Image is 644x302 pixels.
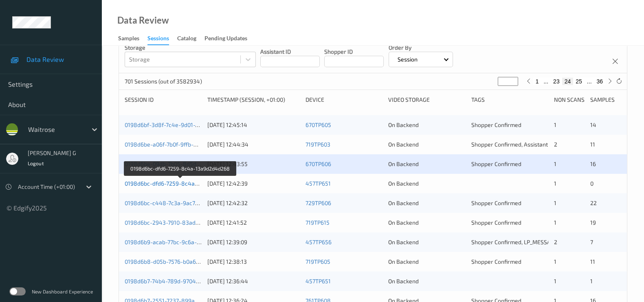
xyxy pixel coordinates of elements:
a: 457TP651 [306,180,331,187]
a: 719TP605 [306,258,330,265]
span: 2 [554,239,557,245]
a: 719TP603 [306,141,330,148]
a: 0198d6b7-74b4-789d-9704-8193aa3284b1 [125,278,237,284]
span: 22 [590,199,597,206]
span: 1 [554,278,556,284]
div: [DATE] 12:42:39 [207,179,300,188]
a: 0198d6b8-d05b-7576-b0a6-8f0000b8ee46 [125,258,237,265]
button: 1 [533,78,541,85]
div: On Backend [388,179,465,188]
div: [DATE] 12:39:09 [207,238,300,246]
span: Shopper Confirmed [471,219,521,226]
p: Assistant ID [260,48,320,56]
span: 11 [590,141,595,148]
div: Samples [118,34,139,44]
div: On Backend [388,121,465,129]
div: Catalog [177,34,196,44]
p: 701 Sessions (out of 3582934) [125,77,202,85]
span: 1 [554,121,556,128]
a: 670TP605 [306,121,331,128]
button: 23 [551,78,562,85]
div: Pending Updates [204,34,247,44]
a: Samples [118,33,147,44]
a: 457TP656 [306,239,332,245]
span: Shopper Confirmed [471,160,521,167]
div: [DATE] 12:44:34 [207,140,300,149]
a: 670TP606 [306,160,331,167]
span: 2 [554,141,557,148]
div: [DATE] 12:36:44 [207,277,300,285]
button: 25 [573,78,585,85]
div: On Backend [388,160,465,168]
a: 729TP606 [306,199,331,206]
div: Device [306,96,382,104]
a: 0198d6be-a06f-7b0f-9ffb-8dde3b5a6b26 [125,141,233,148]
div: [DATE] 12:41:52 [207,219,300,227]
button: 24 [562,78,574,85]
button: ... [541,78,551,85]
div: On Backend [388,258,465,266]
div: Non Scans [554,96,585,104]
span: Shopper Confirmed [471,199,521,206]
span: 1 [554,258,556,265]
div: Data Review [117,16,169,24]
a: Pending Updates [204,33,255,44]
span: 1 [554,180,556,187]
button: 36 [594,78,605,85]
div: On Backend [388,238,465,246]
span: Shopper Confirmed [471,258,521,265]
a: 0198d6bc-dfd6-7259-8c4a-13a9d2d4d268 [125,180,236,187]
a: Catalog [177,33,204,44]
a: 457TP651 [306,278,331,284]
div: Sessions [147,34,169,45]
span: 7 [590,239,593,245]
a: 0198d6bc-c448-7c3a-9ac7-0eda3e47e442 [125,199,237,206]
span: 1 [590,278,593,284]
div: On Backend [388,277,465,285]
div: On Backend [388,140,465,149]
p: Storage [125,44,256,52]
div: [DATE] 12:42:32 [207,199,300,207]
a: 0198d6bf-3d8f-7c4e-9d01-7e9c7f65adae [125,121,232,128]
div: On Backend [388,219,465,227]
span: 1 [554,199,556,206]
div: [DATE] 12:45:14 [207,121,300,129]
span: Shopper Confirmed, LP_MESSAGE_IGNORED_BUSY [471,239,600,245]
div: Session ID [125,96,202,104]
div: Samples [590,96,621,104]
span: 1 [554,219,556,226]
div: Timestamp (Session, +01:00) [207,96,300,104]
span: Shopper Confirmed [471,121,521,128]
div: On Backend [388,199,465,207]
button: ... [585,78,594,85]
p: Session [395,55,420,63]
a: 719TP615 [306,219,330,226]
span: Shopper Confirmed, Assistant Rejected [471,141,572,148]
div: Video Storage [388,96,465,104]
span: 0 [590,180,593,187]
p: Order By [389,44,453,52]
span: 14 [590,121,596,128]
a: Sessions [147,33,177,45]
a: 0198d6be-09db-7b05-8d5d-00cdaf648ec1 [125,160,236,167]
a: 0198d6bc-2943-7910-83ad-ba8dbd735500 [125,219,237,226]
span: 1 [554,160,556,167]
span: 11 [590,258,595,265]
a: 0198d6b9-acab-77bc-9c6a-98dae0094f86 [125,239,236,245]
div: Tags [471,96,548,104]
div: [DATE] 12:38:13 [207,258,300,266]
span: 16 [590,160,596,167]
span: 19 [590,219,596,226]
p: Shopper ID [324,48,384,56]
div: [DATE] 12:43:55 [207,160,300,168]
